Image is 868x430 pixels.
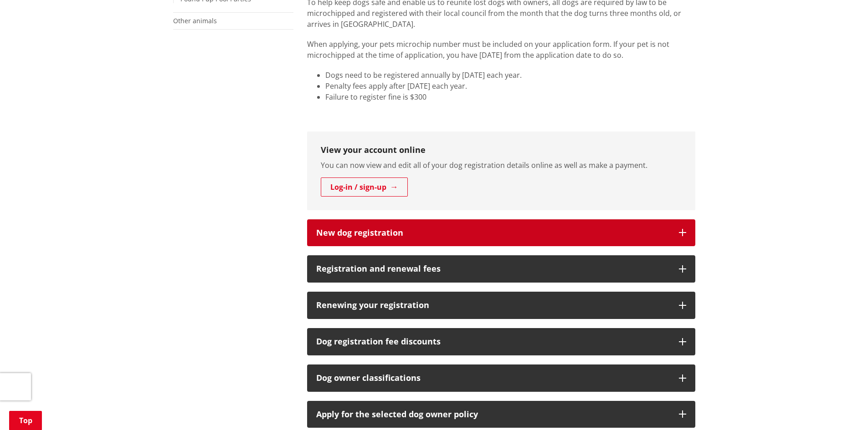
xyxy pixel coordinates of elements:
[325,81,695,91] li: Penalty fees apply after [DATE] each year.
[321,177,408,197] a: Log-in / sign-up
[9,411,42,430] a: Top
[826,392,859,425] iframe: Messenger Launcher
[307,401,695,428] button: Apply for the selected dog owner policy
[325,91,695,102] li: Failure to register fine is $300
[307,39,695,61] p: When applying, your pets microchip number must be included on your application form. If your pet ...
[316,410,670,419] div: Apply for the selected dog owner policy
[307,328,695,355] button: Dog registration fee discounts
[173,16,217,25] a: Other animals
[325,70,695,81] li: Dogs need to be registered annually by [DATE] each year.
[307,292,695,319] button: Renewing your registration
[307,219,695,247] button: New dog registration
[321,160,682,171] p: You can now view and edit all of your dog registration details online as well as make a payment.
[316,228,670,238] h3: New dog registration
[321,145,682,155] h3: View your account online
[307,364,695,392] button: Dog owner classifications
[316,374,670,383] h3: Dog owner classifications
[316,301,670,310] h3: Renewing your registration
[316,337,670,346] h3: Dog registration fee discounts
[307,255,695,283] button: Registration and renewal fees
[316,264,670,273] h3: Registration and renewal fees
